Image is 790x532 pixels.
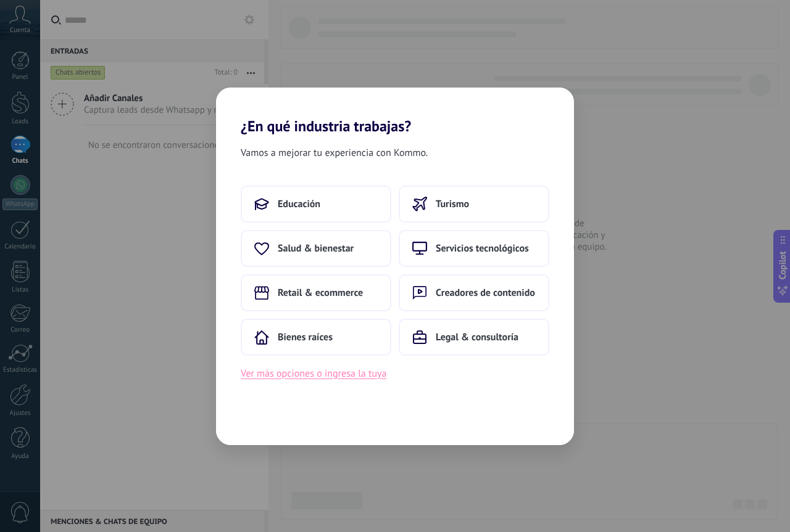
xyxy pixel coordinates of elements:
h2: ¿En qué industria trabajas? [216,88,574,135]
button: Servicios tecnológicos [399,230,549,267]
span: Salud & bienestar [278,242,354,255]
button: Educación [241,186,391,223]
button: Ver más opciones o ingresa la tuya [241,366,386,382]
button: Turismo [399,186,549,223]
button: Retail & ecommerce [241,274,391,311]
span: Turismo [436,198,469,210]
span: Creadores de contenido [436,287,535,299]
span: Vamos a mejorar tu experiencia con Kommo. [241,145,428,161]
button: Bienes raíces [241,319,391,356]
button: Creadores de contenido [399,274,549,311]
span: Retail & ecommerce [278,287,363,299]
span: Servicios tecnológicos [436,242,529,255]
span: Bienes raíces [278,331,333,343]
button: Legal & consultoría [399,319,549,356]
button: Salud & bienestar [241,230,391,267]
span: Legal & consultoría [436,331,518,343]
span: Educación [278,198,320,210]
